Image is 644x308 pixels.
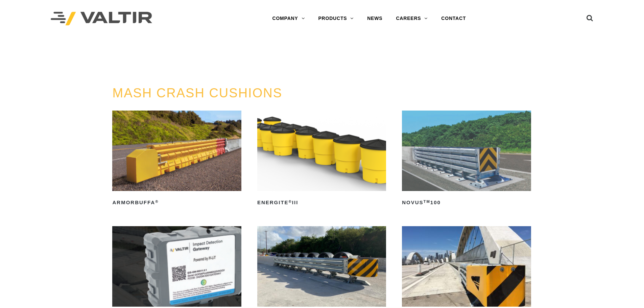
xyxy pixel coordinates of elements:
[311,12,360,25] a: PRODUCTS
[112,197,241,208] h2: ArmorBuffa
[360,12,389,25] a: NEWS
[424,199,430,204] sup: TM
[402,197,531,208] h2: NOVUS 100
[434,12,473,25] a: CONTACT
[265,12,311,25] a: COMPANY
[389,12,434,25] a: CAREERS
[112,111,241,208] a: ArmorBuffa®
[402,111,531,208] a: NOVUSTM100
[257,111,386,208] a: ENERGITE®III
[112,86,282,100] a: MASH CRASH CUSHIONS
[257,197,386,208] h2: ENERGITE III
[289,199,292,204] sup: ®
[51,12,152,26] img: Valtir
[155,199,159,204] sup: ®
